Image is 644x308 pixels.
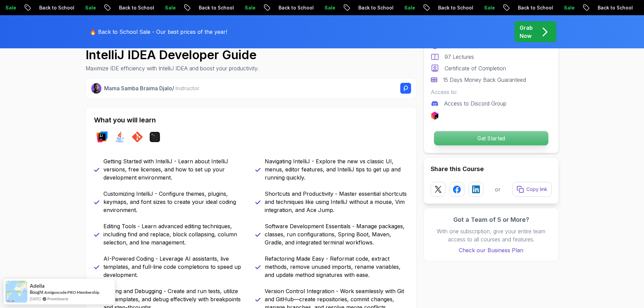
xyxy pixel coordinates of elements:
h2: What you will learn [94,115,408,125]
p: AI-Powered Coding - Leverage AI assistants, live templates, and full-line code completions to spe... [103,255,247,279]
p: Sale [399,4,421,11]
p: 🔥 Back to School Sale - Our best prices of the year! [90,28,227,36]
p: Access to: [431,88,552,96]
h2: Share this Course [431,164,552,174]
a: Check our Business Plan [431,246,552,254]
span: Adella [30,283,45,289]
p: Back to School [512,4,558,11]
a: ProveSource [47,296,68,302]
p: Editing Tools - Learn advanced editing techniques, including find and replace, block collapsing, ... [103,222,247,246]
p: Back to School [114,4,160,11]
p: Sale [319,4,341,11]
p: Sale [558,4,580,11]
h1: IntelliJ IDEA Developer Guide [86,48,259,62]
p: Certificate of Completion [445,64,506,72]
p: Back to School [433,4,479,11]
p: Refactoring Made Easy - Reformat code, extract methods, remove unused imports, rename variables, ... [265,255,408,279]
button: Copy link [512,182,552,197]
p: or [495,185,501,193]
p: Sale [479,4,500,11]
p: Back to School [193,4,239,11]
span: Bought [30,289,44,295]
p: Grab Now [520,24,533,40]
p: Navigating IntelliJ - Explore the new vs classic UI, menus, editor features, and IntelliJ tips to... [265,157,408,182]
span: [DATE] [30,296,41,302]
p: With one subscription, give your entire team access to all courses and features. [431,227,552,243]
p: Software Development Essentials - Manage packages, classes, run configurations, Spring Boot, Mave... [265,222,408,246]
p: Sale [239,4,261,11]
p: 15 Days Money Back Guaranteed [443,76,526,84]
p: Sale [80,4,101,11]
p: 97 Lectures [445,53,474,61]
p: Sale [160,4,181,11]
span: Instructor [175,85,199,92]
p: Getting Started with IntelliJ - Learn about IntelliJ versions, free licenses, and how to set up y... [103,157,247,182]
p: Copy link [526,186,547,193]
img: Nelson Djalo [91,83,102,94]
p: Mama Samba Braima Djalo / [104,84,199,92]
p: Maximize IDE efficiency with IntelliJ IDEA and boost your productivity. [86,64,259,72]
p: Back to School [353,4,399,11]
img: terminal logo [149,132,160,142]
img: intellij logo [97,132,108,142]
p: Shortcuts and Productivity - Master essential shortcuts and techniques like using IntelliJ withou... [265,190,408,214]
img: jetbrains logo [431,112,439,120]
img: provesource social proof notification image [5,281,27,303]
p: Back to School [592,4,638,11]
button: Get Started [433,131,548,146]
img: java logo [114,132,125,142]
img: git logo [132,132,143,142]
h3: Got a Team of 5 or More? [431,215,552,224]
p: Back to School [34,4,80,11]
p: Get Started [434,131,548,145]
p: Access to Discord Group [444,99,506,108]
a: Amigoscode PRO Membership [44,290,99,295]
p: Back to School [273,4,319,11]
p: Customizing IntelliJ - Configure themes, plugins, keymaps, and font sizes to create your ideal co... [103,190,247,214]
